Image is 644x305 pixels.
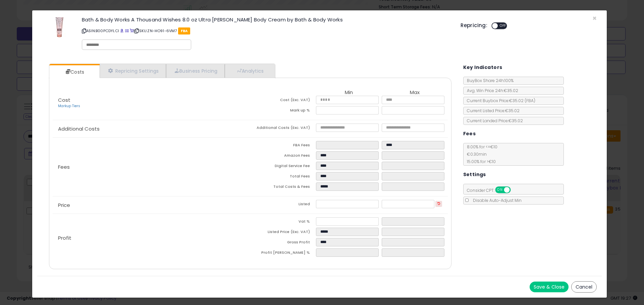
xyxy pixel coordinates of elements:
[250,228,316,238] td: Listed Price (Exc. VAT)
[496,187,504,193] span: ON
[464,159,496,164] span: 15.00 % for > €10
[464,151,487,157] span: €0.30 min
[509,98,535,103] span: €35.02
[464,144,497,164] span: 8.00 % for <= €10
[464,187,520,193] span: Consider CPT:
[592,13,597,23] span: ×
[463,130,476,138] h5: Fees
[571,281,597,293] button: Cancel
[316,90,382,96] th: Min
[464,118,523,124] span: Current Landed Price: €35.02
[250,182,316,193] td: Total Costs & Fees
[250,200,316,210] td: Listed
[525,98,535,103] span: ( FBA )
[82,17,450,22] h3: Bath & Body Works A Thousand Wishes 8.0 oz Ultra [PERSON_NAME] Body Cream by Bath & Body Works
[250,162,316,172] td: Digital Service Fee
[250,151,316,162] td: Amazon Fees
[382,90,447,96] th: Max
[53,203,250,208] p: Price
[120,28,124,33] a: BuyBox page
[250,124,316,134] td: Additional Costs (Exc. VAT)
[178,27,191,34] span: FBA
[82,25,450,36] p: ASIN: B00PCDYLCI | SKU: ZN-HO91-6VM7
[463,170,486,179] h5: Settings
[50,17,70,37] img: 41+H9aItPZL._SL60_.jpg
[250,141,316,151] td: FBA Fees
[250,96,316,106] td: Cost (Exc. VAT)
[470,198,522,203] span: Disable Auto-Adjust Min
[464,78,514,83] span: BuyBox Share 24h: 100%
[250,106,316,117] td: Mark up %
[53,126,250,132] p: Additional Costs
[58,103,80,108] a: Markup Tiers
[53,97,250,109] p: Cost
[53,235,250,241] p: Profit
[100,64,166,78] a: Repricing Settings
[53,164,250,170] p: Fees
[509,187,520,193] span: OFF
[250,238,316,248] td: Gross Profit
[463,63,502,72] h5: Key Indicators
[250,172,316,182] td: Total Fees
[250,217,316,228] td: Vat %
[166,64,225,78] a: Business Pricing
[49,65,99,79] a: Costs
[498,23,508,29] span: OFF
[464,98,535,103] span: Current Buybox Price:
[530,282,569,292] button: Save & Close
[464,108,520,113] span: Current Listed Price: €35.02
[461,23,487,28] h5: Repricing:
[225,64,274,78] a: Analytics
[125,28,129,33] a: All offer listings
[464,88,518,93] span: Avg. Win Price 24h: €35.02
[250,248,316,259] td: Profit [PERSON_NAME] %
[130,28,133,33] a: Your listing only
